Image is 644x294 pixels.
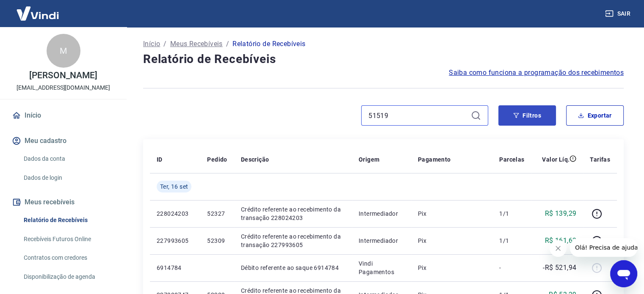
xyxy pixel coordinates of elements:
[542,155,569,164] p: Valor Líq.
[157,236,193,245] p: 227993605
[20,231,116,248] a: Recebíveis Futuros Online
[499,209,524,218] p: 1/1
[20,150,116,168] a: Dados da conta
[550,240,567,257] iframe: Fechar mensagem
[20,268,116,286] a: Disponibilização de agenda
[170,39,223,49] a: Meus Recebíveis
[610,260,637,287] iframe: Botão para abrir a janela de mensagens
[418,209,486,218] p: Pix
[241,232,345,249] p: Crédito referente ao recebimento da transação 227993605
[590,155,610,164] p: Tarifas
[207,209,227,218] p: 52327
[359,236,404,245] p: Intermediador
[5,6,71,13] span: Olá! Precisa de ajuda?
[566,105,624,126] button: Exportar
[157,264,193,272] p: 6914784
[29,71,97,80] p: [PERSON_NAME]
[17,83,110,92] p: [EMAIL_ADDRESS][DOMAIN_NAME]
[207,155,227,164] p: Pedido
[20,249,116,267] a: Contratos com credores
[570,238,637,257] iframe: Mensagem da empresa
[10,106,116,125] a: Início
[359,155,379,164] p: Origem
[157,209,193,218] p: 228024203
[20,169,116,187] a: Dados de login
[545,236,577,246] p: R$ 161,63
[163,39,166,49] p: /
[20,212,116,229] a: Relatório de Recebíveis
[143,39,160,49] a: Início
[418,155,451,164] p: Pagamento
[226,39,229,49] p: /
[418,264,486,272] p: Pix
[499,236,524,245] p: 1/1
[10,193,116,212] button: Meus recebíveis
[418,236,486,245] p: Pix
[359,259,404,276] p: Vindi Pagamentos
[160,182,188,191] span: Ter, 16 set
[499,155,524,164] p: Parcelas
[603,6,634,22] button: Sair
[545,209,577,219] p: R$ 139,29
[10,0,65,26] img: Vindi
[359,209,404,218] p: Intermediador
[368,109,467,122] input: Busque pelo número do pedido
[241,205,345,222] p: Crédito referente ao recebimento da transação 228024203
[232,39,305,49] p: Relatório de Recebíveis
[241,155,269,164] p: Descrição
[241,264,345,272] p: Débito referente ao saque 6914784
[543,263,576,273] p: -R$ 521,94
[10,132,116,150] button: Meu cadastro
[449,68,624,78] a: Saiba como funciona a programação dos recebimentos
[498,105,556,126] button: Filtros
[207,236,227,245] p: 52309
[499,264,524,272] p: -
[47,34,80,68] div: M
[143,51,624,68] h4: Relatório de Recebíveis
[157,155,163,164] p: ID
